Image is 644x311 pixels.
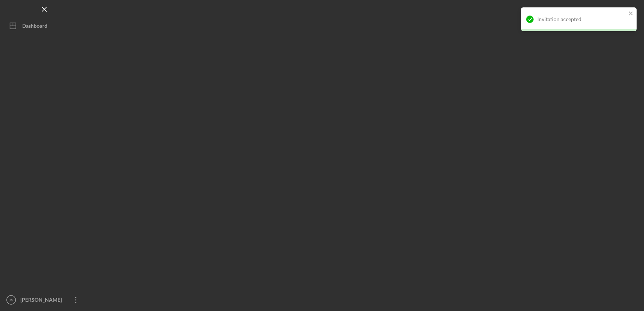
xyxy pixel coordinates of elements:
div: [PERSON_NAME] [19,292,67,309]
text: JN [9,298,13,302]
div: Dashboard [22,19,47,35]
button: close [628,10,634,17]
button: JN[PERSON_NAME] [4,292,85,307]
button: Dashboard [4,19,85,33]
div: Invitation accepted [537,16,626,22]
